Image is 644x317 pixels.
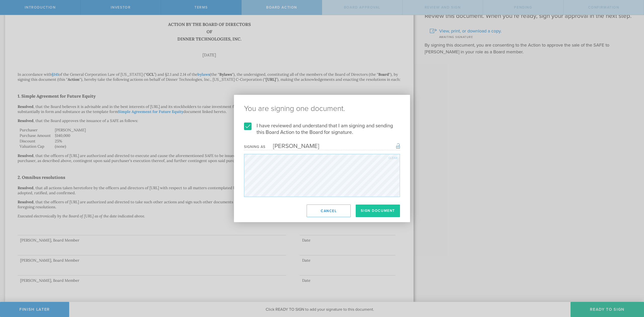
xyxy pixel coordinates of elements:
div: [PERSON_NAME] [265,142,319,150]
ng-pluralize: You are signing one document. [244,105,400,112]
div: Signing as [244,145,265,149]
button: Sign Document [356,205,400,217]
button: Cancel [307,205,351,217]
label: I have reviewed and understand that I am signing and sending this Board Action to the Board for s... [244,123,400,136]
